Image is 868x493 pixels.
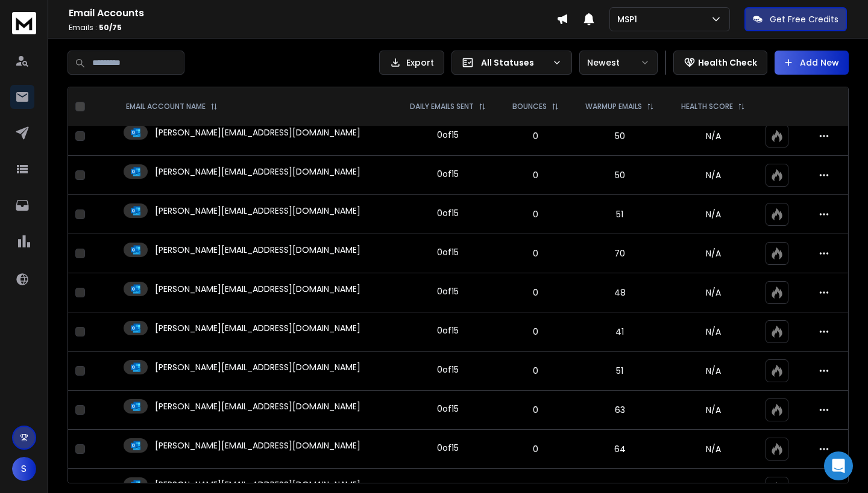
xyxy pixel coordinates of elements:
[437,285,459,297] div: 0 of 15
[571,117,667,156] td: 50
[507,326,564,338] p: 0
[571,156,667,195] td: 50
[69,6,556,20] h1: Email Accounts
[507,404,564,416] p: 0
[585,102,642,111] p: WARMUP EMAILS
[155,205,360,217] p: [PERSON_NAME][EMAIL_ADDRESS][DOMAIN_NAME]
[437,129,459,141] div: 0 of 15
[437,246,459,258] div: 0 of 15
[507,169,564,181] p: 0
[507,247,564,259] p: 0
[744,7,847,31] button: Get Free Credits
[155,283,360,295] p: [PERSON_NAME][EMAIL_ADDRESS][DOMAIN_NAME]
[675,365,752,377] p: N/A
[507,130,564,142] p: 0
[770,13,838,25] p: Get Free Credits
[155,244,360,256] p: [PERSON_NAME][EMAIL_ADDRESS][DOMAIN_NAME]
[437,442,459,454] div: 0 of 15
[571,352,667,391] td: 51
[155,166,360,178] p: [PERSON_NAME][EMAIL_ADDRESS][DOMAIN_NAME]
[571,273,667,312] td: 48
[379,51,444,75] button: Export
[775,51,849,75] button: Add New
[571,312,667,352] td: 41
[437,207,459,219] div: 0 of 15
[675,247,752,259] p: N/A
[437,364,459,376] div: 0 of 15
[571,391,667,430] td: 63
[571,430,667,469] td: 64
[675,443,752,455] p: N/A
[12,457,36,481] button: S
[507,365,564,377] p: 0
[410,102,474,111] p: DAILY EMAILS SENT
[675,169,752,181] p: N/A
[507,287,564,299] p: 0
[155,400,360,412] p: [PERSON_NAME][EMAIL_ADDRESS][DOMAIN_NAME]
[675,130,752,142] p: N/A
[675,404,752,416] p: N/A
[437,403,459,415] div: 0 of 15
[579,51,658,75] button: Newest
[681,102,733,111] p: HEALTH SCORE
[507,208,564,220] p: 0
[673,51,767,75] button: Health Check
[437,324,459,336] div: 0 of 15
[155,479,360,491] p: [PERSON_NAME][EMAIL_ADDRESS][DOMAIN_NAME]
[99,22,122,33] span: 50 / 75
[126,102,218,111] div: EMAIL ACCOUNT NAME
[155,361,360,373] p: [PERSON_NAME][EMAIL_ADDRESS][DOMAIN_NAME]
[675,287,752,299] p: N/A
[12,12,36,34] img: logo
[571,195,667,234] td: 51
[617,13,642,25] p: MSP1
[437,481,459,493] div: 0 of 15
[155,126,360,138] p: [PERSON_NAME][EMAIL_ADDRESS][DOMAIN_NAME]
[155,322,360,334] p: [PERSON_NAME][EMAIL_ADDRESS][DOMAIN_NAME]
[155,439,360,451] p: [PERSON_NAME][EMAIL_ADDRESS][DOMAIN_NAME]
[69,23,556,33] p: Emails :
[698,57,757,69] p: Health Check
[512,102,547,111] p: BOUNCES
[824,451,853,480] div: Open Intercom Messenger
[571,234,667,273] td: 70
[437,168,459,180] div: 0 of 15
[675,326,752,338] p: N/A
[481,57,547,69] p: All Statuses
[507,443,564,455] p: 0
[675,208,752,220] p: N/A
